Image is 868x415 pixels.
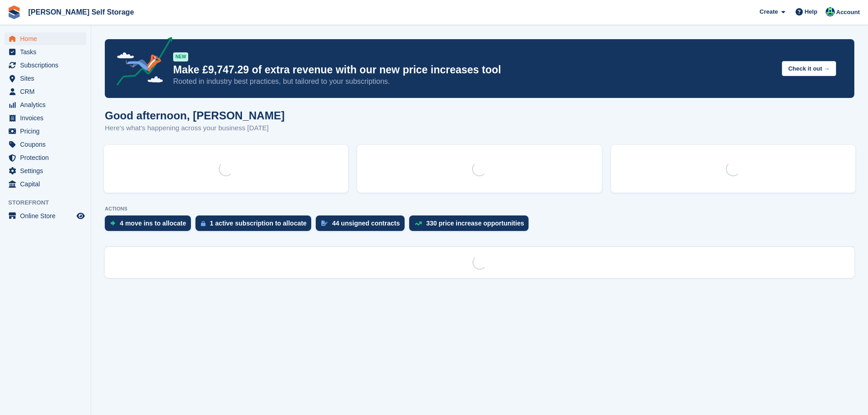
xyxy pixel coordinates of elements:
a: Preview store [75,210,86,221]
a: menu [5,112,86,124]
a: menu [5,46,86,58]
a: 44 unsigned contracts [316,215,409,236]
a: 330 price increase opportunities [409,215,534,236]
p: ACTIONS [105,206,854,212]
span: Analytics [20,98,75,111]
a: [PERSON_NAME] Self Storage [25,5,138,20]
span: Settings [20,164,75,177]
p: Make £9,747.29 of extra revenue with our new price increases tool [173,63,775,77]
span: Create [760,7,778,16]
a: menu [5,32,86,45]
a: menu [5,210,86,222]
div: 44 unsigned contracts [332,220,400,227]
a: menu [5,151,86,164]
span: Subscriptions [20,59,75,72]
p: Here's what's happening across your business [DATE] [105,123,285,133]
a: menu [5,125,86,138]
a: menu [5,164,86,177]
a: menu [5,59,86,72]
span: Capital [20,178,75,190]
span: CRM [20,85,75,98]
a: menu [5,98,86,111]
img: price-adjustments-announcement-icon-8257ccfd72463d97f412b2fc003d46551f7dbcb40ab6d574587a9cd5c0d94... [109,37,173,89]
img: stora-icon-8386f47178a22dfd0bd8f6a31ec36ba5ce8667c1dd55bd0f319d3a0aa187defe.svg [7,5,21,19]
span: Invoices [20,112,75,124]
p: Rooted in industry best practices, but tailored to your subscriptions. [173,77,775,87]
img: move_ins_to_allocate_icon-fdf77a2bb77ea45bf5b3d319d69a93e2d87916cf1d5bf7949dd705db3b84f3ca.svg [110,220,115,226]
button: Check it out → [782,61,836,76]
h1: Good afternoon, [PERSON_NAME] [105,109,285,122]
a: 1 active subscription to allocate [195,215,316,236]
div: 1 active subscription to allocate [210,220,307,227]
span: Tasks [20,46,75,58]
span: Pricing [20,125,75,138]
img: price_increase_opportunities-93ffe204e8149a01c8c9dc8f82e8f89637d9d84a8eef4429ea346261dce0b2c0.svg [415,221,422,225]
a: menu [5,178,86,190]
span: Storefront [8,198,91,207]
a: menu [5,138,86,151]
span: Protection [20,151,75,164]
span: Online Store [20,210,75,222]
a: menu [5,72,86,85]
img: Jenna Kennedy [826,7,835,16]
span: Home [20,32,75,45]
img: active_subscription_to_allocate_icon-d502201f5373d7db506a760aba3b589e785aa758c864c3986d89f69b8ff3... [201,220,205,226]
span: Sites [20,72,75,85]
div: 330 price increase opportunities [426,220,524,227]
div: 4 move ins to allocate [120,220,186,227]
a: menu [5,85,86,98]
div: NEW [173,52,188,61]
a: 4 move ins to allocate [105,215,195,236]
img: contract_signature_icon-13c848040528278c33f63329250d36e43548de30e8caae1d1a13099fd9432cc5.svg [321,220,328,226]
span: Coupons [20,138,75,151]
span: Help [805,7,817,16]
span: Account [836,8,860,17]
